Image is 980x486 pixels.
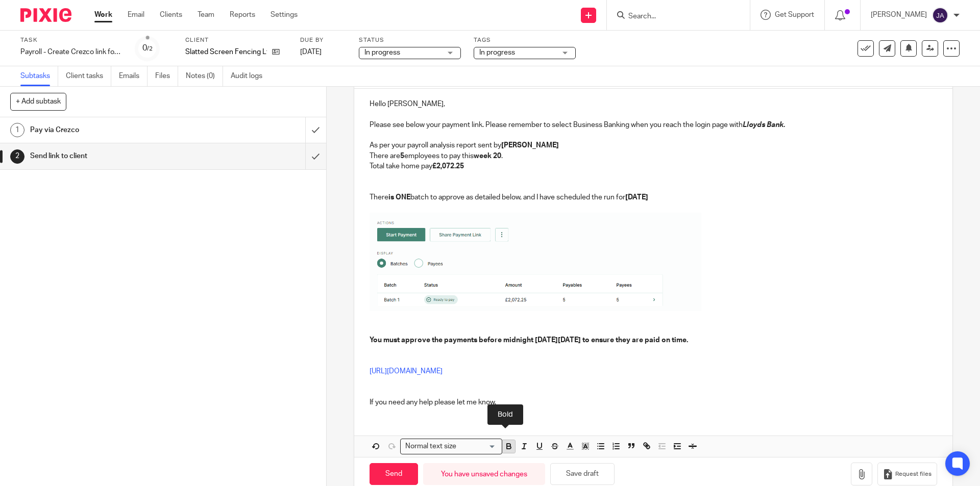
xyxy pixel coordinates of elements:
[432,163,464,170] strong: £2,072.25
[474,152,501,160] strong: week 20
[370,192,937,202] p: There batch to approve as detailed below, and I have scheduled the run for
[271,10,298,20] a: Settings
[30,122,207,138] h1: Pay via Crezco
[479,49,515,56] span: In progress
[10,149,24,164] div: 2
[474,36,576,44] label: Tags
[370,99,937,109] p: Hello [PERSON_NAME],
[743,121,785,129] em: Lloyds Bank.
[160,10,182,20] a: Clients
[364,49,400,56] span: In progress
[400,152,404,160] strong: 5
[128,10,144,20] a: Email
[94,10,112,20] a: Work
[625,194,648,201] strong: [DATE]
[370,151,937,161] p: There are employees to pay this .
[147,46,153,52] small: /2
[119,66,148,86] a: Emails
[388,194,394,201] strong: is
[370,213,701,311] img: Image
[20,66,58,86] a: Subtasks
[155,66,178,86] a: Files
[423,463,545,485] div: You have unsaved changes
[932,7,948,23] img: svg%3E
[370,463,418,485] input: Send
[186,66,223,86] a: Notes (0)
[10,93,66,110] button: + Add subtask
[198,10,214,20] a: Team
[877,463,937,485] button: Request files
[396,194,410,201] strong: ONE
[66,66,111,86] a: Client tasks
[370,161,937,171] p: Total take home pay
[185,47,267,57] p: Slatted Screen Fencing Ltd
[459,441,496,452] input: Search for option
[359,36,461,44] label: Status
[30,148,207,164] h1: Send link to client
[231,66,270,86] a: Audit logs
[10,123,24,137] div: 1
[403,441,458,452] span: Normal text size
[400,439,502,454] div: Search for option
[20,36,122,44] label: Task
[300,36,346,44] label: Due by
[627,12,719,21] input: Search
[230,10,255,20] a: Reports
[142,42,153,54] div: 0
[300,48,322,56] span: [DATE]
[370,337,688,344] strong: You must approve the payments before midnight [DATE][DATE] to ensure they are paid on time.
[20,8,71,22] img: Pixie
[550,463,615,485] button: Save draft
[775,11,814,18] span: Get Support
[895,470,932,478] span: Request files
[370,120,937,130] p: Please see below your payment link. Please remember to select Business Banking when you reach the...
[20,47,122,57] div: Payroll - Create Crezco link for payment
[370,397,937,407] p: If you need any help please let me know.
[370,368,443,375] a: [URL][DOMAIN_NAME]
[501,142,559,149] strong: [PERSON_NAME]
[871,10,927,20] p: [PERSON_NAME]
[185,36,287,44] label: Client
[370,140,937,150] p: As per your payroll analysis report sent by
